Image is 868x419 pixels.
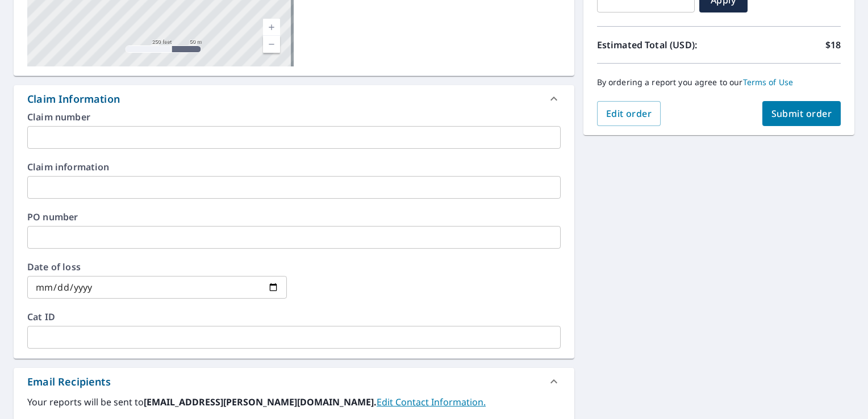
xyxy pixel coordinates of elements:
a: EditContactInfo [377,396,486,408]
label: Cat ID [27,312,561,321]
p: Estimated Total (USD): [597,38,719,52]
label: Date of loss [27,262,287,271]
span: Submit order [771,107,832,120]
div: Email Recipients [27,374,111,389]
a: Terms of Use [743,77,794,87]
button: Edit order [597,101,661,126]
span: Edit order [606,107,652,120]
label: Claim number [27,112,561,121]
div: Email Recipients [14,368,574,395]
label: Your reports will be sent to [27,395,561,409]
a: Current Level 17, Zoom Out [263,36,280,53]
b: [EMAIL_ADDRESS][PERSON_NAME][DOMAIN_NAME]. [144,396,377,408]
p: By ordering a report you agree to our [597,77,841,87]
div: Claim Information [14,85,574,112]
label: Claim information [27,162,561,171]
div: Claim Information [27,91,120,107]
label: PO number [27,212,561,221]
a: Current Level 17, Zoom In [263,19,280,36]
p: $18 [825,38,841,52]
button: Submit order [762,101,841,126]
